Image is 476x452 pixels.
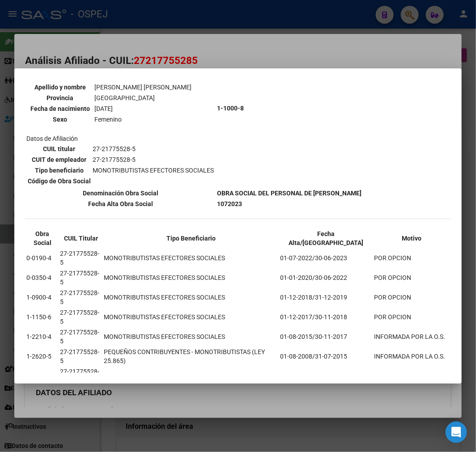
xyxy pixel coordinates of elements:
th: Tipo Beneficiario [103,229,279,248]
td: MONOTRIBUTISTAS EFECTORES SOCIALES [103,249,279,267]
td: INFORMADA POR LA O.S. [374,347,450,366]
td: 27-21775528-5 [59,347,102,366]
th: CUIT de empleador [27,155,91,165]
td: 27-21775528-5 [59,249,102,267]
th: Denominación Obra Social [26,188,216,198]
td: 01-12-2018/31-12-2019 [280,288,373,307]
td: MONOTRIBUTISTAS EFECTORES SOCIALES [103,268,279,287]
td: POR OPCION [374,249,450,267]
td: MONOTRIBUTISTAS EFECTORES SOCIALES [103,308,279,326]
td: POR OPCION [374,288,450,307]
td: Femenino [94,114,192,124]
td: 01-08-2008/31-07-2015 [280,347,373,366]
td: 01-08-2015/30-11-2017 [280,327,373,346]
th: Provincia [27,93,93,103]
td: MONOTRIBUTISTAS EFECTORES SOCIALES [92,165,214,175]
td: MONOTRIBUTISTAS EFECTORES SOCIALES [103,327,279,346]
td: 1-2620-5 [26,347,59,366]
td: 1-2620-5 [26,367,59,385]
th: CUIL titular [27,144,91,154]
th: Sexo [27,114,93,124]
th: Motivo [374,229,450,248]
td: MONOTRIBUTISTAS EFECTORES SOCIALES [103,288,279,307]
td: 27-21775528-5 [59,268,102,287]
td: MONOTRIBUTISTAS EFECTORES SOCIALES [103,367,279,385]
div: Open Intercom Messenger [446,422,467,443]
td: 1-0900-4 [26,288,59,307]
td: 27-21775528-5 [92,144,214,154]
td: POR OPCION [374,268,450,287]
td: [DATE] [94,104,192,114]
b: 1-1000-8 [217,105,244,112]
td: 01-07-2022/30-06-2023 [280,249,373,267]
td: 0-0190-4 [26,249,59,267]
td: 0-0350-4 [26,268,59,287]
th: Obra Social [26,229,59,248]
td: Datos personales Datos de Afiliación [26,29,216,187]
b: OBRA SOCIAL DEL PERSONAL DE [PERSON_NAME] [217,190,361,197]
td: 27-21775528-5 [59,308,102,326]
td: 27-21775528-5 [92,155,214,165]
td: INFORMADA POR LA O.S. [374,327,450,346]
td: POR OPCION [374,308,450,326]
td: INFORMADA POR LA O.S. [374,367,450,385]
td: [PERSON_NAME] [PERSON_NAME] [94,82,192,92]
th: Fecha de nacimiento [27,104,93,114]
td: PEQUEÑOS CONTRIBUYENTES - MONOTRIBUTISTAS (LEY 25.865) [103,347,279,366]
th: Apellido y nombre [27,82,93,92]
td: 27-21775528-5 [59,327,102,346]
td: [GEOGRAPHIC_DATA] [94,93,192,103]
td: 01-08-2008/30-11-2014 [280,367,373,385]
td: 27-21775528-5 [59,367,102,385]
th: CUIL Titular [59,229,102,248]
td: 01-12-2017/30-11-2018 [280,308,373,326]
th: Fecha Alta/[GEOGRAPHIC_DATA] [280,229,373,248]
td: 1-1150-6 [26,308,59,326]
th: Código de Obra Social [27,176,91,186]
b: 1072023 [217,200,242,207]
td: 1-2210-4 [26,327,59,346]
td: 01-01-2020/30-06-2022 [280,268,373,287]
td: 27-21775528-5 [59,288,102,307]
th: Fecha Alta Obra Social [26,199,216,209]
th: Tipo beneficiario [27,165,91,175]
